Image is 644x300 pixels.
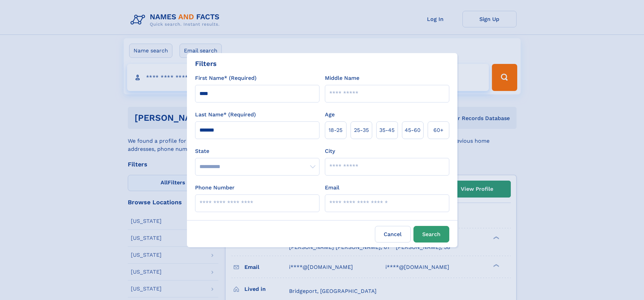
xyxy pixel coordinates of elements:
[195,147,319,155] label: State
[375,226,411,243] label: Cancel
[325,184,339,192] label: Email
[195,74,257,82] label: First Name* (Required)
[325,111,335,119] label: Age
[195,184,235,192] label: Phone Number
[195,111,256,119] label: Last Name* (Required)
[329,126,342,134] span: 18‑25
[325,74,359,82] label: Middle Name
[195,59,217,69] div: Filters
[325,147,335,155] label: City
[413,226,449,243] button: Search
[379,126,395,134] span: 35‑45
[354,126,369,134] span: 25‑35
[433,126,444,134] span: 60+
[405,126,421,134] span: 45‑60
